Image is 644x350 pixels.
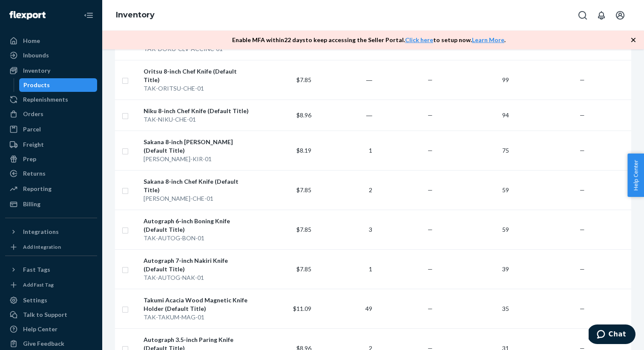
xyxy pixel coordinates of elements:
[144,177,250,194] div: Sakana 8-inch Chef Knife (Default Title)
[23,51,49,60] div: Inbounds
[428,76,433,83] span: —
[428,147,433,154] span: —
[23,110,43,118] div: Orders
[144,273,250,282] div: TAK-AUTOG-NAK-01
[5,93,97,106] a: Replenishments
[23,339,64,348] div: Give Feedback
[144,67,250,84] div: Oritsu 8-inch Chef Knife (Default Title)
[144,107,250,115] div: Niku 8-inch Chef Knife (Default Title)
[23,325,57,333] div: Help Center
[5,263,97,276] button: Fast Tags
[116,10,155,20] a: Inventory
[472,36,504,43] a: Learn More
[5,152,97,166] a: Prep
[428,305,433,312] span: —
[23,95,68,104] div: Replenishments
[232,36,506,44] p: Enable MFA within 22 days to keep accessing the Seller Portal. to setup now. .
[23,200,40,208] div: Billing
[23,185,52,193] div: Reporting
[436,210,512,249] td: 59
[315,289,376,328] td: 49
[23,281,54,288] div: Add Fast Tag
[436,170,512,210] td: 59
[428,186,433,193] span: —
[23,310,67,319] div: Talk to Support
[315,131,376,170] td: 1
[315,100,376,131] td: ―
[144,234,250,242] div: TAK-AUTOG-BON-01
[144,115,250,124] div: TAK-NIKU-CHE-01
[5,225,97,239] button: Integrations
[5,182,97,196] a: Reporting
[580,147,585,154] span: —
[5,64,97,77] a: Inventory
[296,265,311,273] span: $7.85
[574,7,591,24] button: Open Search Box
[293,305,311,312] span: $11.09
[296,147,311,154] span: $8.19
[144,194,250,203] div: [PERSON_NAME]-CHE-01
[296,76,311,83] span: $7.85
[580,226,585,233] span: —
[109,3,161,28] ol: breadcrumbs
[315,60,376,100] td: ―
[5,280,97,290] a: Add Fast Tag
[593,7,610,24] button: Open notifications
[23,37,40,45] div: Home
[580,305,585,312] span: —
[315,249,376,289] td: 1
[5,167,97,180] a: Returns
[23,228,59,236] div: Integrations
[580,111,585,119] span: —
[80,7,97,24] button: Close Navigation
[612,7,629,24] button: Open account menu
[428,111,433,119] span: —
[315,170,376,210] td: 2
[144,84,250,93] div: TAK-ORITSU-CHE-01
[627,154,644,197] button: Help Center
[315,210,376,249] td: 3
[436,131,512,170] td: 75
[580,265,585,273] span: —
[144,313,250,322] div: TAK-TAKUM-MAG-01
[580,186,585,193] span: —
[23,265,50,274] div: Fast Tags
[436,60,512,100] td: 99
[5,308,97,322] button: Talk to Support
[144,155,250,163] div: [PERSON_NAME]-KIR-01
[5,34,97,48] a: Home
[9,11,46,20] img: Flexport logo
[436,100,512,131] td: 94
[5,48,97,62] a: Inbounds
[23,140,44,149] div: Freight
[428,226,433,233] span: —
[144,138,250,155] div: Sakana 8-inch [PERSON_NAME] (Default Title)
[5,138,97,151] a: Freight
[296,111,311,119] span: $8.96
[23,169,46,178] div: Returns
[144,256,250,273] div: Autograph 7-inch Nakiri Knife (Default Title)
[428,265,433,273] span: —
[23,296,47,304] div: Settings
[5,107,97,121] a: Orders
[23,125,41,134] div: Parcel
[436,249,512,289] td: 39
[23,81,50,89] div: Products
[5,197,97,211] a: Billing
[23,243,61,250] div: Add Integration
[296,226,311,233] span: $7.85
[144,296,250,313] div: Takumi Acacia Wood Magnetic Knife Holder (Default Title)
[144,217,250,234] div: Autograph 6-inch Boning Knife (Default Title)
[580,76,585,83] span: —
[436,289,512,328] td: 35
[296,186,311,193] span: $7.85
[5,322,97,336] a: Help Center
[23,66,50,75] div: Inventory
[5,242,97,252] a: Add Integration
[5,122,97,136] a: Parcel
[19,78,98,92] a: Products
[405,36,433,43] a: Click here
[23,155,36,163] div: Prep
